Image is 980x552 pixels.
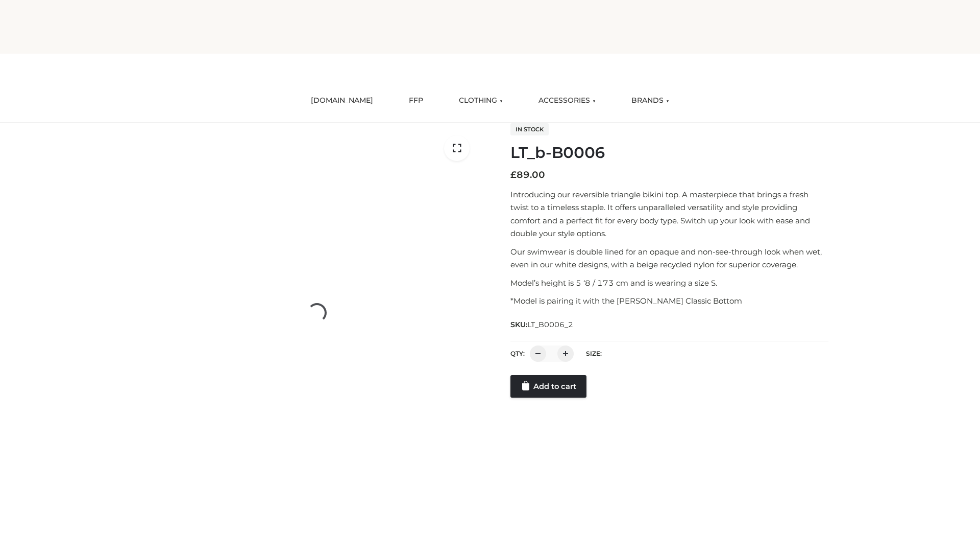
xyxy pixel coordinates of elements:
bdi: 89.00 [510,169,545,180]
a: FFP [401,89,431,112]
a: CLOTHING [451,89,510,112]
a: BRANDS [624,89,677,112]
span: In stock [510,123,549,135]
a: ACCESSORIES [531,89,603,112]
span: SKU: [510,318,574,331]
a: Add to cart [510,375,586,398]
a: [DOMAIN_NAME] [303,89,381,112]
h1: LT_b-B0006 [510,144,828,162]
p: Model’s height is 5 ‘8 / 173 cm and is wearing a size S. [510,277,828,290]
span: LT_B0006_2 [527,320,573,329]
label: Size: [586,350,602,357]
p: Introducing our reversible triangle bikini top. A masterpiece that brings a fresh twist to a time... [510,188,828,240]
label: QTY: [510,350,525,357]
p: Our swimwear is double lined for an opaque and non-see-through look when wet, even in our white d... [510,245,828,271]
span: £ [510,169,517,180]
p: *Model is pairing it with the [PERSON_NAME] Classic Bottom [510,294,828,308]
